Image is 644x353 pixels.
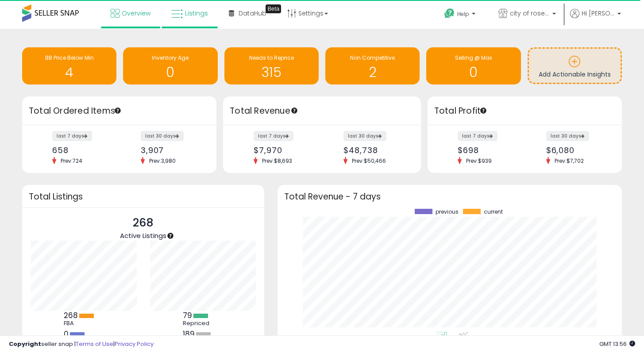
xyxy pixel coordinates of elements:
[462,157,496,165] span: Prev: $939
[64,320,104,327] div: FBA
[434,105,615,117] h3: Total Profit
[330,65,415,80] h1: 2
[325,47,420,84] a: Non Competitive 2
[76,340,113,348] a: Terms of Use
[29,105,210,117] h3: Total Ordered Items
[9,340,41,348] strong: Copyright
[64,329,69,339] b: 0
[249,54,294,61] span: Needs to Reprice
[457,10,469,18] span: Help
[127,65,213,80] h1: 0
[9,340,154,349] div: seller snap | |
[224,47,319,84] a: Needs to Reprice 315
[431,65,516,80] h1: 0
[123,47,217,84] a: Inventory Age 0
[350,54,395,61] span: Non Competitive
[343,131,386,141] label: last 30 days
[426,47,521,84] a: Selling @ Max 0
[229,65,314,80] h1: 315
[254,146,315,155] div: $7,970
[114,107,122,115] div: Tooltip anchor
[239,9,266,18] span: DataHub
[550,157,588,165] span: Prev: $7,702
[284,193,615,200] h3: Total Revenue - 7 days
[254,131,293,141] label: last 7 days
[230,105,414,117] h3: Total Revenue
[27,65,112,80] h1: 4
[539,70,611,79] span: Add Actionable Insights
[183,310,192,321] b: 79
[599,340,635,348] span: 2025-09-11 13:56 GMT
[546,131,589,141] label: last 30 days
[29,193,258,200] h3: Total Listings
[120,215,166,231] p: 268
[56,157,87,165] span: Prev: 724
[436,209,459,215] span: previous
[343,146,405,155] div: $48,738
[479,107,487,115] div: Tooltip anchor
[444,8,455,19] i: Get Help
[570,9,621,29] a: Hi [PERSON_NAME]
[458,131,497,141] label: last 7 days
[455,54,492,61] span: Selling @ Max
[290,107,298,115] div: Tooltip anchor
[145,157,180,165] span: Prev: 3,980
[22,47,116,84] a: BB Price Below Min 4
[258,157,297,165] span: Prev: $8,693
[437,1,484,29] a: Help
[52,131,92,141] label: last 7 days
[45,54,94,61] span: BB Price Below Min
[582,9,615,18] span: Hi [PERSON_NAME]
[183,320,223,327] div: Repriced
[141,131,184,141] label: last 30 days
[120,231,166,240] span: Active Listings
[484,209,503,215] span: current
[122,9,150,18] span: Overview
[458,146,518,155] div: $698
[185,9,208,18] span: Listings
[529,49,621,83] a: Add Actionable Insights
[115,340,154,348] a: Privacy Policy
[266,4,281,13] div: Tooltip anchor
[347,157,390,165] span: Prev: $50,466
[183,329,195,339] b: 189
[152,54,189,61] span: Inventory Age
[64,310,78,321] b: 268
[52,146,112,155] div: 658
[166,232,174,240] div: Tooltip anchor
[510,9,550,18] span: city of roses distributors llc
[546,146,606,155] div: $6,080
[141,146,201,155] div: 3,907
